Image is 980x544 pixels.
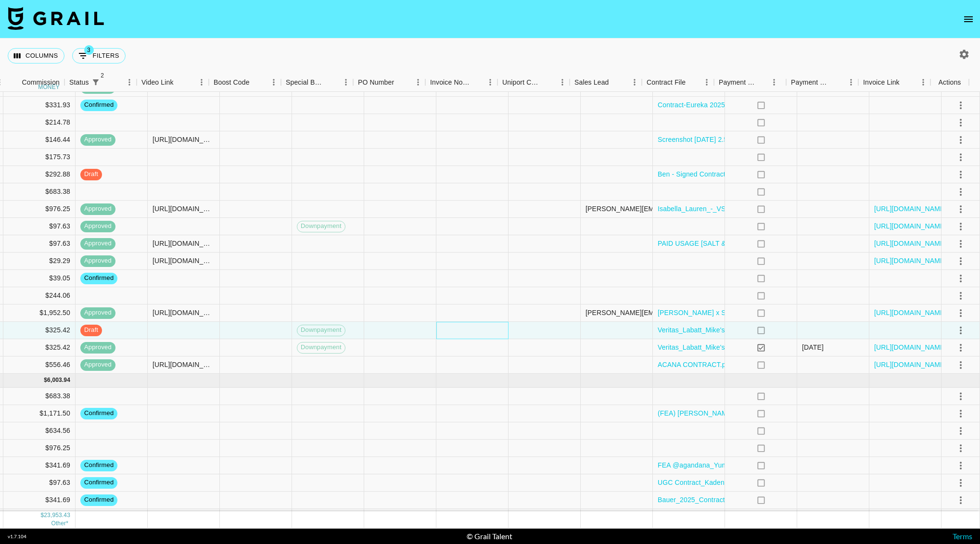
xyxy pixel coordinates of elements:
div: $331.93 [3,97,76,114]
div: 6,003.94 [47,377,70,385]
div: Invoice Notes [425,73,497,92]
button: Sort [830,76,844,89]
span: approved [80,256,115,266]
div: $976.25 [3,201,76,218]
div: Video Link [137,73,209,92]
a: Ben - Signed Contract.pdf [658,170,737,179]
a: [URL][DOMAIN_NAME] [874,239,947,249]
span: confirmed [80,274,117,283]
a: Veritas_Labatt_Mike's Hard Agreement_Nolan [PERSON_NAME] (1).docx copy.pdf [658,326,911,335]
span: approved [80,308,115,317]
div: $325.42 [3,322,76,339]
span: confirmed [80,495,117,505]
div: Commission [22,73,60,92]
span: € 156.20, CA$ 3,590.65 [51,520,68,527]
div: $976.25 [3,440,76,457]
button: select merge strategy [953,340,969,356]
a: (FEA) [PERSON_NAME] SharkNinja_Influencer Agreement_([DATE]).pdf [658,409,880,418]
div: Sales Lead [574,73,609,92]
div: $683.38 [3,183,76,201]
div: Uniport Contact Email [502,73,542,92]
div: https://www.tiktok.com/@kadenbowler/video/7548235705902714125?_t=ZT-8zb29FFWX9C&_r=1 [153,256,215,266]
button: Sort [394,76,407,89]
div: © Grail Talent [467,531,512,541]
button: select merge strategy [953,492,969,508]
button: select merge strategy [953,270,969,287]
div: $292.88 [3,166,76,183]
div: Actions [930,73,969,92]
div: PO01740 [369,83,398,93]
div: $341.69 [3,492,76,509]
div: $341.69 [3,457,76,474]
a: [PERSON_NAME] Paw Patrol Contract 21_07_25 (1).docx (1).pdf [658,83,858,93]
button: select merge strategy [953,80,969,96]
div: [PERSON_NAME][EMAIL_ADDRESS][DOMAIN_NAME] [581,304,653,322]
button: select merge strategy [953,423,969,439]
button: Menu [267,75,281,89]
button: Sort [686,76,699,89]
div: Uniport Contact Email [497,73,570,92]
div: https://www.instagram.com/reel/DN1b6Ll3AoL/?igsh=bWc2ZW92eGxraDhp [153,360,215,370]
div: https://www.tiktok.com/@agandana/video/7553019997962898743?_t=ZT-8zwudduauGE&_r=1 [153,135,215,145]
span: confirmed [80,101,117,110]
div: $29.29 [3,253,76,270]
div: PO Number [358,73,394,92]
div: $1,952.50 [3,304,76,322]
button: Menu [555,75,570,89]
a: [URL][DOMAIN_NAME] [874,360,947,370]
span: approved [80,239,115,248]
div: 9/25/2025 [802,343,824,353]
div: https://www.tiktok.com/@isabella.lauren/video/7394584122317868319 [153,239,215,249]
div: Contract File [642,73,714,92]
button: select merge strategy [953,97,969,114]
button: Menu [194,75,209,89]
button: Sort [102,76,116,89]
span: confirmed [80,409,117,418]
button: Menu [916,75,930,89]
button: select merge strategy [953,288,969,304]
button: select merge strategy [953,236,969,252]
div: $683.38 [3,388,76,405]
div: Status [64,73,137,92]
div: v 1.7.104 [8,533,26,540]
a: [PERSON_NAME] x SAXX Talent Agreement_Influencers_2025 (1).docx [658,308,878,318]
a: Isabella_Lauren_-_VS_-_SOW4_-_SISV_edits.pdf [658,204,811,214]
div: Sales Lead [570,73,642,92]
span: confirmed [80,478,117,487]
button: select merge strategy [953,305,969,321]
button: select merge strategy [953,509,969,526]
a: [URL][DOMAIN_NAME] [874,222,947,231]
span: 3 [84,45,94,55]
button: select merge strategy [953,388,969,405]
button: Sort [756,76,770,89]
span: approved [80,204,115,214]
button: Sort [174,76,187,89]
div: Payment Sent Date [791,73,830,92]
div: $214.78 [3,114,76,131]
a: ACANA CONTRACT.pdf [658,360,732,370]
button: Sort [900,76,913,89]
button: Select columns [8,48,64,63]
a: [URL][DOMAIN_NAME] [874,83,947,93]
a: Veritas_Labatt_Mike's Hard Agreement_Nolan [PERSON_NAME] (1).docx copy.pdf [658,343,911,353]
span: approved [80,222,115,231]
button: Menu [122,75,137,89]
div: $97.63 [3,218,76,235]
div: $ [40,511,44,519]
div: $244.06 [3,287,76,304]
div: $1,171.50 [3,405,76,422]
button: select merge strategy [953,132,969,148]
button: Menu [700,75,714,89]
button: Sort [609,76,623,89]
button: Menu [767,75,781,89]
div: $ [44,377,47,385]
img: Grail Talent [8,7,104,30]
button: open drawer [959,10,978,29]
div: $97.63 [3,474,76,492]
a: [URL][DOMAIN_NAME] [874,343,947,353]
a: Contract-Eureka 2025-agandana.docx - signed .pdf [658,101,815,110]
div: PO Number [353,73,425,92]
button: select merge strategy [953,149,969,165]
a: FEA @agandana_Yum!Brands_.pdf [658,461,766,470]
a: Screenshot [DATE] 2.51.35 PM.jpeg [658,135,767,145]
